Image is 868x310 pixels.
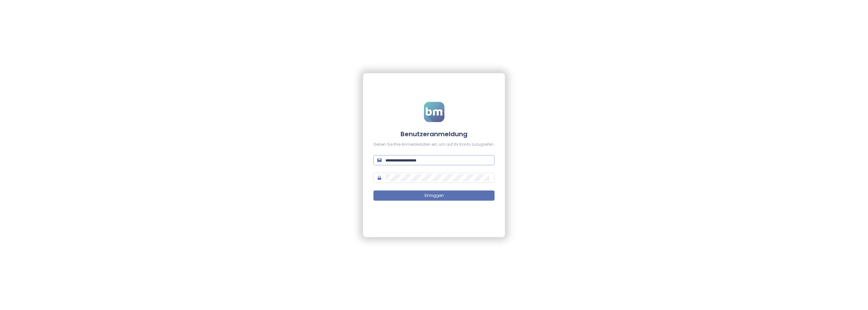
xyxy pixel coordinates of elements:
span: mail [377,158,382,162]
h4: Benutzeranmeldung [373,130,495,138]
span: Einloggen [425,193,444,199]
button: Einloggen [373,190,495,201]
img: logo [424,102,444,122]
span: lock [377,176,382,180]
div: Geben Sie Ihre Anmeldedaten ein, um auf Ihr Konto zuzugreifen. [373,142,495,148]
